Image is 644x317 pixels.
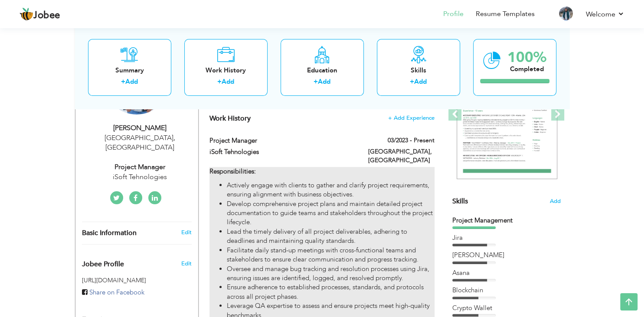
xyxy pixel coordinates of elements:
[89,288,144,297] span: Share on Facebook
[75,251,198,273] div: Enhance your career by creating a custom URL for your Jobee public profile.
[209,147,355,157] label: iSoft Tehnologies
[222,78,234,86] a: Add
[209,114,251,123] span: Work History
[20,7,33,21] img: jobee.io
[209,136,355,145] label: Project Manager
[410,78,414,87] label: +
[82,133,198,153] div: [GEOGRAPHIC_DATA] [GEOGRAPHIC_DATA]
[95,66,164,75] div: Summary
[191,66,261,75] div: Work History
[82,277,192,284] h5: [URL][DOMAIN_NAME]
[227,181,434,199] li: Actively engage with clients to gather and clarify project requirements, ensuring alignment with ...
[227,227,434,246] li: Lead the timely delivery of all project deliverables, adhering to deadlines and maintaining quali...
[217,78,222,87] label: +
[227,283,434,301] li: Ensure adherence to established processes, standards, and protocols across all project phases.
[82,123,198,133] div: [PERSON_NAME]
[476,9,535,19] a: Resume Templates
[82,261,124,268] span: Jobee Profile
[452,268,561,278] div: Asana
[388,115,435,121] span: + Add Experience
[82,229,137,237] span: Basic Information
[388,136,435,145] label: 03/2023 - Present
[227,246,434,265] li: Facilitate daily stand-up meetings with cross-functional teams and stakeholders to ensure clear c...
[82,162,198,172] div: Project Manager
[507,65,546,74] div: Completed
[209,114,434,123] h4: This helps to show the companies you have worked for.
[452,304,561,313] div: Crypto Wallet
[550,197,561,206] span: Add
[121,78,125,87] label: +
[414,78,427,86] a: Add
[559,7,573,20] img: Profile Img
[318,78,330,86] a: Add
[181,260,191,268] span: Edit
[443,9,464,19] a: Profile
[33,11,60,20] span: Jobee
[314,78,318,87] label: +
[82,172,198,182] div: iSoft Tehnologies
[227,199,434,227] li: Develop comprehensive project plans and maintain detailed project documentation to guide teams an...
[384,66,453,75] div: Skills
[452,196,468,206] span: Skills
[181,229,191,236] a: Edit
[125,78,138,86] a: Add
[20,7,60,21] a: Jobee
[368,147,435,165] label: [GEOGRAPHIC_DATA], [GEOGRAPHIC_DATA]
[209,167,256,176] strong: Responsibilities:
[288,66,357,75] div: Education
[507,50,546,65] div: 100%
[586,9,624,20] a: Welcome
[452,286,561,295] div: Blockchain
[452,233,561,242] div: Jira
[173,133,175,143] span: ,
[452,216,561,225] div: Project Management
[227,265,434,283] li: Oversee and manage bug tracking and resolution processes using Jira, ensuring issues are identifi...
[452,251,561,260] div: Trello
